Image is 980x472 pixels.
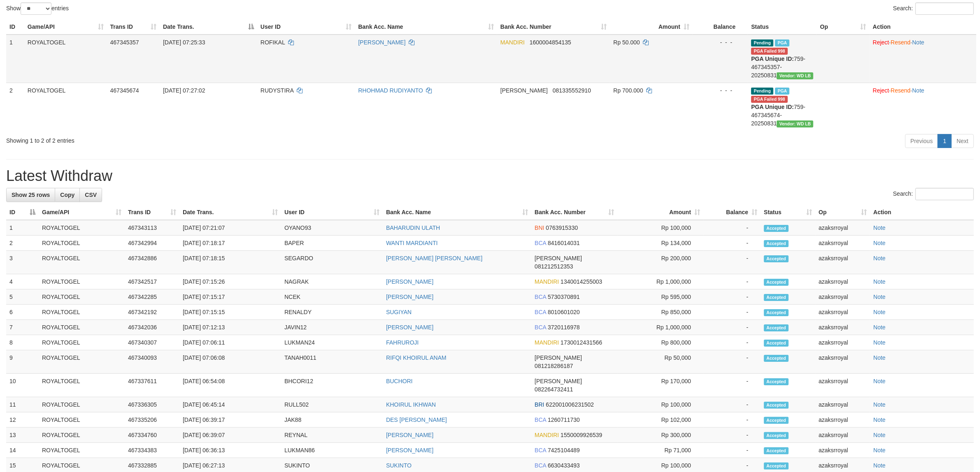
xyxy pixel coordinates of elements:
[548,447,580,453] span: Copy 7425104489 to clipboard
[912,39,924,46] a: Note
[617,274,703,289] td: Rp 1,000,000
[39,443,125,458] td: ROYALTOGEL
[815,274,870,289] td: azaksrroyal
[873,278,886,285] a: Note
[751,96,788,103] span: PGA Error
[764,309,789,316] span: Accepted
[179,350,281,374] td: [DATE] 07:06:08
[905,134,938,148] a: Previous
[535,278,559,285] span: MANDIRI
[24,35,107,83] td: ROYALTOGEL
[703,443,761,458] td: -
[125,335,179,350] td: 467340307
[535,386,573,393] span: Copy 082264732411 to clipboard
[815,289,870,305] td: azaksrroyal
[110,39,139,46] span: 467345357
[748,35,817,83] td: 759-467345357-20250831
[6,350,39,374] td: 9
[748,19,817,35] th: Status
[535,378,582,384] span: [PERSON_NAME]
[386,255,482,261] a: [PERSON_NAME] [PERSON_NAME]
[912,87,924,94] a: Note
[815,350,870,374] td: azaksrroyal
[281,236,383,251] td: BAPER
[873,324,886,331] a: Note
[891,39,910,46] a: Resend
[915,2,974,15] input: Search:
[386,240,438,246] a: WANTI MARDIANTI
[39,305,125,320] td: ROYALTOGEL
[386,324,433,331] a: [PERSON_NAME]
[386,339,419,346] a: FAHRUROJI
[703,236,761,251] td: -
[6,236,39,251] td: 2
[617,320,703,335] td: Rp 1,000,000
[893,188,974,200] label: Search:
[125,443,179,458] td: 467334383
[163,87,205,94] span: [DATE] 07:27:02
[179,374,281,397] td: [DATE] 06:54:08
[873,87,889,94] a: Reject
[535,309,546,315] span: BCA
[6,205,39,220] th: ID: activate to sort column descending
[951,134,974,148] a: Next
[751,56,794,62] b: PGA Unique ID:
[748,83,817,131] td: 759-467345674-20250831
[6,2,69,15] label: Show entries
[386,378,413,384] a: BUCHORI
[21,2,51,15] select: Showentries
[125,428,179,443] td: 467334760
[6,374,39,397] td: 10
[531,205,617,220] th: Bank Acc. Number: activate to sort column ascending
[125,220,179,236] td: 467343113
[6,443,39,458] td: 14
[358,39,405,46] a: [PERSON_NAME]
[6,305,39,320] td: 6
[179,274,281,289] td: [DATE] 07:15:26
[613,39,640,46] span: Rp 50.000
[6,397,39,412] td: 11
[110,87,139,94] span: 467345674
[873,240,886,246] a: Note
[125,289,179,305] td: 467342285
[125,205,179,220] th: Trans ID: activate to sort column ascending
[535,401,544,408] span: BRI
[873,416,886,423] a: Note
[500,39,525,46] span: MANDIRI
[617,428,703,443] td: Rp 300,000
[6,289,39,305] td: 5
[179,205,281,220] th: Date Trans.: activate to sort column ascending
[386,401,436,408] a: KHOIRUL IKHWAN
[548,324,580,331] span: Copy 3720116978 to clipboard
[751,88,773,95] span: Pending
[39,335,125,350] td: ROYALTOGEL
[777,120,813,127] span: Vendor URL: https://dashboard.q2checkout.com/secure
[179,428,281,443] td: [DATE] 06:39:07
[938,134,952,148] a: 1
[179,412,281,428] td: [DATE] 06:39:17
[613,87,643,94] span: Rp 700.000
[870,19,977,35] th: Action
[617,412,703,428] td: Rp 102,000
[125,236,179,251] td: 467342994
[915,188,974,200] input: Search:
[6,412,39,428] td: 12
[617,220,703,236] td: Rp 100,000
[893,2,974,15] label: Search:
[703,289,761,305] td: -
[6,35,24,83] td: 1
[179,335,281,350] td: [DATE] 07:06:11
[764,355,789,362] span: Accepted
[873,309,886,315] a: Note
[24,19,107,35] th: Game/API: activate to sort column ascending
[500,87,548,94] span: [PERSON_NAME]
[873,294,886,300] a: Note
[873,447,886,453] a: Note
[764,463,789,470] span: Accepted
[815,205,870,220] th: Op: activate to sort column ascending
[281,220,383,236] td: OYANO93
[163,39,205,46] span: [DATE] 07:25:33
[281,274,383,289] td: NAGRAK
[777,72,813,79] span: Vendor URL: https://dashboard.q2checkout.com/secure
[764,340,789,347] span: Accepted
